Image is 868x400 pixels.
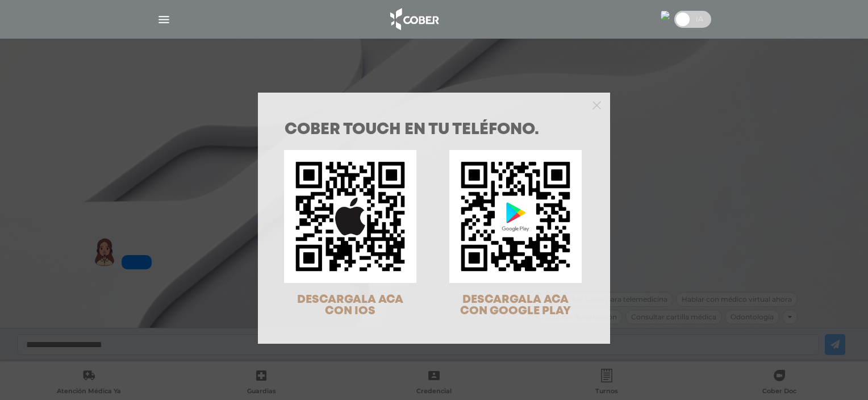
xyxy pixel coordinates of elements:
img: qr-code [449,150,582,282]
span: DESCARGALA ACA CON GOOGLE PLAY [460,294,571,316]
button: Close [592,99,601,110]
img: qr-code [284,150,416,282]
h1: COBER TOUCH en tu teléfono. [285,122,583,138]
span: DESCARGALA ACA CON IOS [297,294,403,316]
